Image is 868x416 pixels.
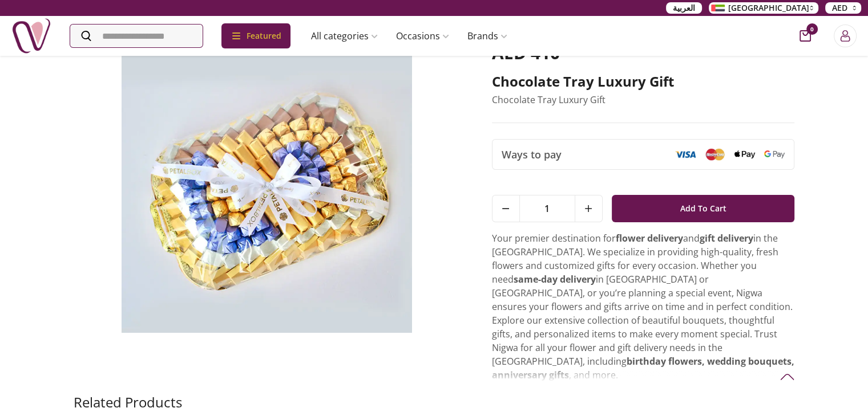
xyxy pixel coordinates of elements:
strong: gift delivery [700,232,753,244]
a: Occasions [387,25,458,47]
button: Add To Cart [612,195,795,222]
button: cart-button [800,30,811,42]
input: Search [70,25,203,47]
button: Login [834,25,857,47]
span: Ways to pay [502,146,562,162]
img: Nigwa-uae-gifts [11,16,51,56]
span: 0 [806,23,818,35]
img: Apple Pay [734,150,755,159]
span: العربية [673,2,695,14]
h2: Related Products [74,393,182,411]
span: [GEOGRAPHIC_DATA] [728,2,809,14]
button: [GEOGRAPHIC_DATA] [709,2,818,14]
img: Chocolate Tray Luxury Gift [74,43,460,333]
a: Brands [458,25,516,47]
div: Featured [221,23,290,48]
strong: same-day delivery [514,273,596,286]
strong: flower delivery [616,232,683,244]
img: Arabic_dztd3n.png [711,5,725,11]
img: Google Pay [764,150,785,158]
img: arrow [780,370,794,384]
h2: Chocolate Tray Luxury Gift [492,72,795,91]
p: Your premier destination for and in the [GEOGRAPHIC_DATA]. We specialize in providing high-qualit... [492,231,795,382]
img: Visa [675,150,696,158]
span: Add To Cart [680,198,726,219]
p: Chocolate Tray Luxury Gift [492,93,795,107]
button: AED [825,2,861,14]
span: 1 [520,195,575,222]
a: All categories [302,25,387,47]
strong: birthday flowers, wedding bouquets, anniversary gifts [492,355,794,381]
img: Mastercard [705,148,725,160]
span: AED [832,2,847,14]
